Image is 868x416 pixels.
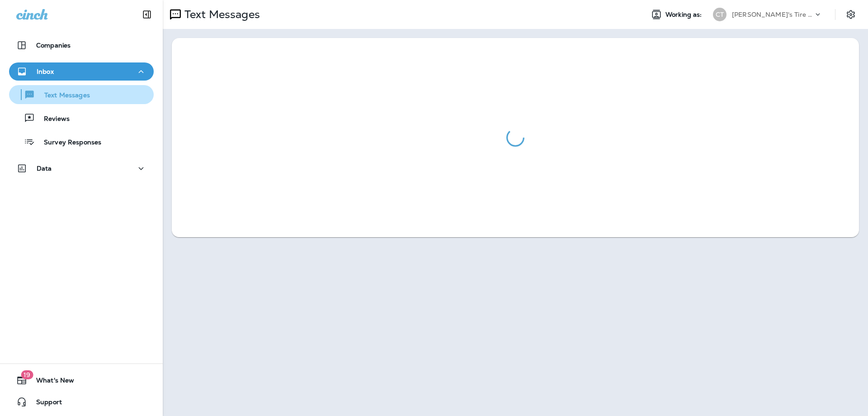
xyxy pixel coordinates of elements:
[35,139,101,147] p: Survey Responses
[9,393,154,411] button: Support
[27,377,74,387] span: What's New
[35,115,70,124] p: Reviews
[9,62,154,81] button: Inbox
[665,11,704,19] span: Working as:
[37,165,52,172] p: Data
[181,8,260,21] p: Text Messages
[134,5,160,24] button: Collapse Sidebar
[35,91,90,100] p: Text Messages
[9,159,154,177] button: Data
[21,370,33,379] span: 19
[9,85,154,104] button: Text Messages
[732,11,813,18] p: [PERSON_NAME]'s Tire & Auto
[9,132,154,151] button: Survey Responses
[27,398,62,409] span: Support
[36,42,71,49] p: Companies
[9,36,154,54] button: Companies
[9,371,154,389] button: 19What's New
[713,8,726,21] div: CT
[37,68,54,75] p: Inbox
[9,109,154,128] button: Reviews
[843,6,859,23] button: Settings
